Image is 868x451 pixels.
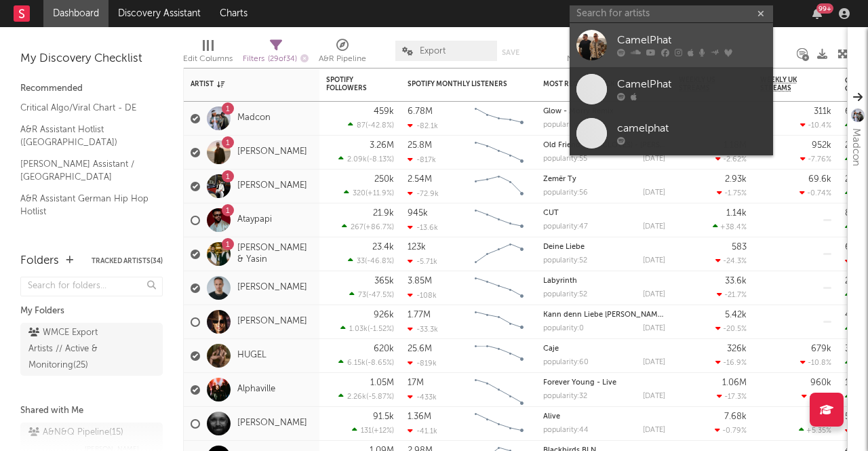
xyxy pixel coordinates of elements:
[543,189,588,197] div: popularity: 56
[408,291,437,300] div: -108k
[408,311,431,319] div: 1.77M
[469,237,530,271] svg: Chart title
[543,176,665,183] div: Zemër Ty
[420,47,446,56] span: Export
[643,359,665,366] div: [DATE]
[816,3,833,14] div: 99 +
[374,175,394,184] div: 250k
[20,100,149,115] a: Critical Algo/Viral Chart - DE
[237,350,267,361] a: HUGEL
[469,203,530,237] svg: Chart title
[543,80,645,88] div: Most Recent Track
[357,258,365,265] span: 33
[469,170,530,203] svg: Chart title
[20,253,59,269] div: Folders
[358,292,366,299] span: 73
[570,67,773,111] a: CamelPhat
[543,176,576,183] a: Zemër Ty
[643,223,665,231] div: [DATE]
[469,339,530,373] svg: Chart title
[715,358,747,367] div: -16.9 %
[338,155,394,163] div: ( )
[713,222,747,231] div: +38.4 %
[342,222,394,231] div: ( )
[811,345,831,353] div: 679k
[374,345,394,353] div: 620k
[20,277,163,296] input: Search for folders...
[237,316,307,328] a: [PERSON_NAME]
[715,256,747,265] div: -24.3 %
[810,378,831,387] div: 960k
[408,325,438,334] div: -33.3k
[567,34,638,73] div: Notifications (Artist)
[408,345,432,353] div: 25.6M
[502,49,519,56] button: Save
[543,257,587,264] div: popularity: 52
[643,325,665,332] div: [DATE]
[366,224,392,231] span: +86.7 %
[543,379,616,387] a: Forever Young - Live
[243,34,309,73] div: Filters(29 of 34)
[408,243,426,252] div: 123k
[28,325,124,374] div: WMCE Export Artists // Active & Monitoring ( 25 )
[408,80,509,88] div: Spotify Monthly Listeners
[643,291,665,298] div: [DATE]
[408,359,437,368] div: -819k
[408,393,437,401] div: -433k
[643,427,665,434] div: [DATE]
[724,412,747,421] div: 7.68k
[800,189,831,197] div: -0.74 %
[725,277,747,286] div: 33.6k
[373,412,394,421] div: 91.5k
[20,51,163,67] div: My Discovery Checklist
[408,121,438,130] div: -82.1k
[347,156,367,163] span: 2.09k
[469,102,530,136] svg: Chart title
[408,257,437,266] div: -5.71k
[799,426,831,435] div: +5.35 %
[543,311,665,319] div: Kann denn Liebe Sünde sein
[237,180,307,192] a: [PERSON_NAME]
[351,224,363,231] span: 267
[408,412,431,421] div: 1.36M
[352,426,394,435] div: ( )
[374,107,394,116] div: 459k
[357,122,366,130] span: 87
[243,51,309,68] div: Filters
[543,277,577,285] a: Labyrinth
[543,108,614,115] a: Glow - Morry Remix
[338,358,394,367] div: ( )
[372,243,394,252] div: 23.4k
[370,378,394,387] div: 1.05M
[408,189,439,198] div: -72.9k
[92,258,163,264] button: Tracked Artists(34)
[408,223,438,232] div: -13.6k
[543,325,584,332] div: popularity: 0
[237,146,307,158] a: [PERSON_NAME]
[349,290,394,299] div: ( )
[570,23,773,67] a: CamelPhat
[340,324,394,333] div: ( )
[319,51,366,67] div: A&R Pipeline
[191,80,292,88] div: Artist
[617,33,766,49] div: CamelPhat
[237,282,307,294] a: [PERSON_NAME]
[368,359,392,367] span: -8.65 %
[20,157,149,184] a: [PERSON_NAME] Assistant / [GEOGRAPHIC_DATA]
[237,113,271,124] a: Madcon
[543,108,665,115] div: Glow - Morry Remix
[349,326,368,333] span: 1.03k
[570,111,773,155] a: camelphat
[808,175,831,184] div: 69.6k
[543,379,665,387] div: Forever Young - Live
[469,305,530,339] svg: Chart title
[20,226,149,254] a: Spotify Track Velocity Chart / DE
[543,142,723,149] a: Old Friend (feat. CLOVES) - [PERSON_NAME] Remix
[408,107,433,116] div: 6.78M
[715,426,747,435] div: -0.79 %
[543,291,587,298] div: popularity: 52
[20,191,149,219] a: A&R Assistant German Hip Hop Hotlist
[28,425,123,441] div: A&N&Q Pipeline ( 15 )
[408,141,432,150] div: 25.8M
[812,141,831,150] div: 952k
